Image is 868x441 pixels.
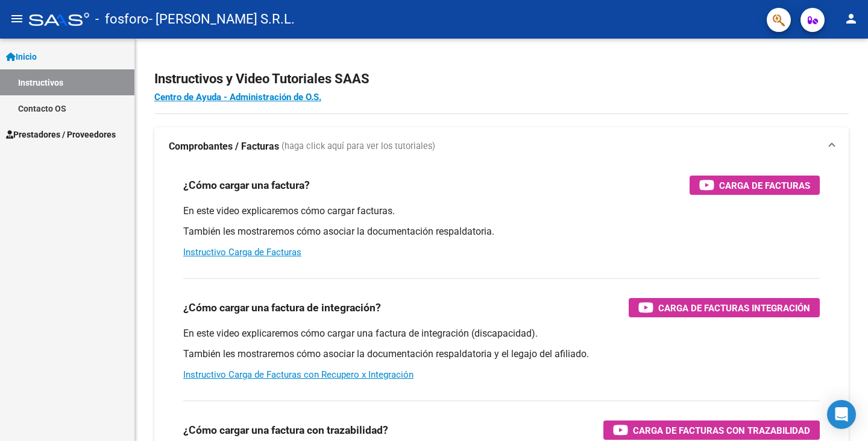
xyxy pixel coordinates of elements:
p: En este video explicaremos cómo cargar facturas. [183,205,820,218]
h2: Instructivos y Video Tutoriales SAAS [154,68,849,90]
p: También les mostraremos cómo asociar la documentación respaldatoria. [183,225,820,238]
span: Carga de Facturas con Trazabilidad [633,423,810,438]
span: Inicio [6,50,37,63]
mat-icon: person [844,11,858,26]
a: Centro de Ayuda - Administración de O.S. [154,92,321,103]
span: Prestadores / Proveedores [6,128,116,141]
h3: ¿Cómo cargar una factura de integración? [183,299,381,316]
button: Carga de Facturas [690,176,820,195]
p: En este video explicaremos cómo cargar una factura de integración (discapacidad). [183,327,820,340]
span: Carga de Facturas [719,178,810,193]
h3: ¿Cómo cargar una factura con trazabilidad? [183,422,388,439]
button: Carga de Facturas Integración [629,298,820,317]
a: Instructivo Carga de Facturas [183,247,301,258]
a: Instructivo Carga de Facturas con Recupero x Integración [183,369,414,380]
p: También les mostraremos cómo asociar la documentación respaldatoria y el legajo del afiliado. [183,347,820,361]
mat-expansion-panel-header: Comprobantes / Facturas (haga click aquí para ver los tutoriales) [154,127,849,166]
h3: ¿Cómo cargar una factura? [183,177,310,194]
mat-icon: menu [10,11,24,26]
strong: Comprobantes / Facturas [169,140,279,153]
div: Open Intercom Messenger [827,400,856,429]
span: - fosforo [95,6,149,33]
span: Carga de Facturas Integración [658,300,810,316]
button: Carga de Facturas con Trazabilidad [603,420,820,440]
span: (haga click aquí para ver los tutoriales) [281,140,435,153]
span: - [PERSON_NAME] S.R.L. [149,6,295,33]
